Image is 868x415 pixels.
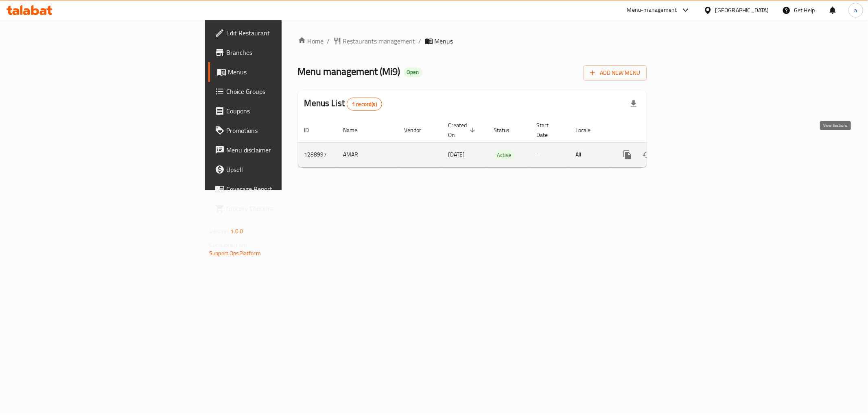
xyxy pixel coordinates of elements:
span: Branches [226,48,343,57]
a: Promotions [208,121,350,140]
a: Menus [208,62,350,82]
div: Open [404,67,422,77]
a: Coupons [208,101,350,121]
span: Menu management ( Mi9 ) [298,62,400,80]
span: 1.0.0 [230,226,243,237]
span: Add New Menu [590,68,640,78]
div: [GEOGRAPHIC_DATA] [715,6,769,15]
li: / [419,36,422,46]
span: Name [343,125,368,135]
span: Active [494,150,515,160]
span: a [854,6,857,15]
span: Menus [435,36,453,46]
span: Open [404,69,422,76]
a: Edit Restaurant [208,23,350,43]
span: Created On [448,120,478,140]
span: Upsell [226,165,343,174]
h2: Menus List [304,97,382,111]
span: Edit Restaurant [226,28,343,38]
span: Version: [209,226,229,237]
nav: breadcrumb [298,36,647,46]
span: Coupons [226,106,343,116]
a: Coverage Report [208,179,350,199]
td: All [569,142,611,167]
button: Add New Menu [584,65,647,80]
span: Locale [576,125,601,135]
a: Support.OpsPlatform [209,248,261,259]
span: Choice Groups [226,87,343,96]
a: Menu disclaimer [208,140,350,160]
span: [DATE] [448,149,465,160]
span: Promotions [226,126,343,135]
div: Export file [624,94,643,114]
span: Menu disclaimer [226,145,343,155]
a: Upsell [208,160,350,179]
td: AMAR [337,142,398,167]
span: Get support on: [209,240,247,250]
span: Grocery Checklist [226,204,343,213]
span: ID [304,125,320,135]
table: enhanced table [298,118,702,167]
a: Branches [208,43,350,62]
span: Start Date [537,120,560,140]
span: Status [494,125,520,135]
td: - [530,142,569,167]
span: 1 record(s) [347,100,382,108]
a: Restaurants management [333,36,415,46]
a: Choice Groups [208,82,350,101]
a: Grocery Checklist [208,199,350,218]
div: Active [494,150,515,160]
div: Total records count [347,98,382,111]
span: Restaurants management [343,36,415,46]
th: Actions [611,118,702,143]
div: Menu-management [627,5,677,15]
span: Coverage Report [226,184,343,194]
span: Vendor [404,125,432,135]
button: more [618,145,637,165]
span: Menus [228,67,343,77]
